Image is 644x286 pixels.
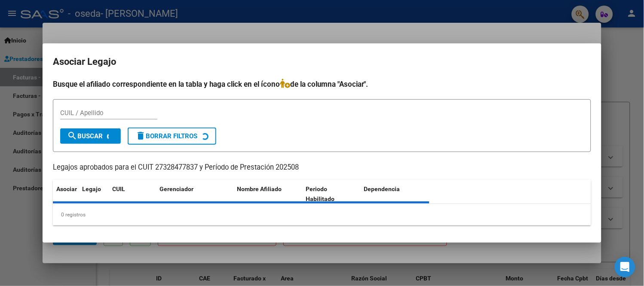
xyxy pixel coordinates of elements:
[53,79,591,90] h4: Busque el afiliado correspondiente en la tabla y haga click en el ícono de la columna "Asociar".
[306,186,335,202] span: Periodo Habilitado
[67,131,77,141] mat-icon: search
[364,186,400,192] span: Dependencia
[135,132,197,140] span: Borrar Filtros
[233,180,303,208] datatable-header-cell: Nombre Afiliado
[53,180,79,208] datatable-header-cell: Asociar
[56,186,77,192] span: Asociar
[615,257,635,277] div: Open Intercom Messenger
[60,128,121,144] button: Buscar
[156,180,233,208] datatable-header-cell: Gerenciador
[237,186,282,192] span: Nombre Afiliado
[361,180,430,208] datatable-header-cell: Dependencia
[159,186,193,192] span: Gerenciador
[128,128,216,145] button: Borrar Filtros
[53,204,591,225] div: 0 registros
[79,180,109,208] datatable-header-cell: Legajo
[112,186,125,192] span: CUIL
[53,162,591,173] p: Legajos aprobados para el CUIT 27328477837 y Período de Prestación 202508
[303,180,361,208] datatable-header-cell: Periodo Habilitado
[135,131,146,141] mat-icon: delete
[67,132,103,140] span: Buscar
[53,54,591,70] h2: Asociar Legajo
[82,186,101,192] span: Legajo
[109,180,156,208] datatable-header-cell: CUIL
